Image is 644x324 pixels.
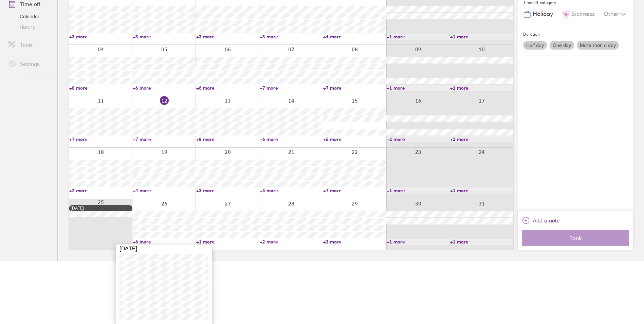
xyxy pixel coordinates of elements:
a: +7 more [69,136,132,142]
a: +1 more [387,239,449,245]
span: Book [527,235,624,241]
a: +4 more [323,34,386,40]
a: +4 more [133,187,196,194]
a: +3 more [323,239,386,245]
span: Add a note [533,215,560,226]
a: +1 more [450,85,513,91]
a: +7 more [323,85,386,91]
a: +8 more [196,136,259,142]
a: +1 more [450,34,513,40]
a: Tools [3,38,57,52]
div: [DATE] [116,245,212,252]
a: +3 more [133,34,196,40]
a: +1 more [196,239,259,245]
a: +1 more [387,34,449,40]
a: +3 more [196,187,259,194]
a: +1 more [450,187,513,194]
a: +3 more [196,34,259,40]
a: +3 more [260,34,323,40]
a: +7 more [133,136,196,142]
a: +3 more [69,34,132,40]
a: +1 more [387,187,449,194]
a: +5 more [260,187,323,194]
a: +2 more [450,136,513,142]
a: +7 more [260,85,323,91]
a: +7 more [323,187,386,194]
label: One day [550,41,574,50]
div: [DATE] [71,206,131,211]
span: Holiday [533,11,553,18]
a: +6 more [260,136,323,142]
span: Sickness [571,11,595,18]
button: Book [522,230,629,246]
a: History [3,22,57,33]
div: Other [604,8,628,21]
a: +2 more [387,136,449,142]
label: Half day [523,41,547,50]
a: +1 more [450,239,513,245]
a: +6 more [196,85,259,91]
a: +2 more [69,187,132,194]
a: Calendar [3,11,57,22]
a: +6 more [133,239,196,245]
a: +6 more [323,136,386,142]
a: +1 more [387,85,449,91]
div: Duration [523,29,628,39]
a: Settings [3,57,57,71]
label: More than a day [577,41,619,50]
a: +2 more [260,239,323,245]
a: +6 more [133,85,196,91]
button: Add a note [522,215,560,226]
a: +8 more [69,85,132,91]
